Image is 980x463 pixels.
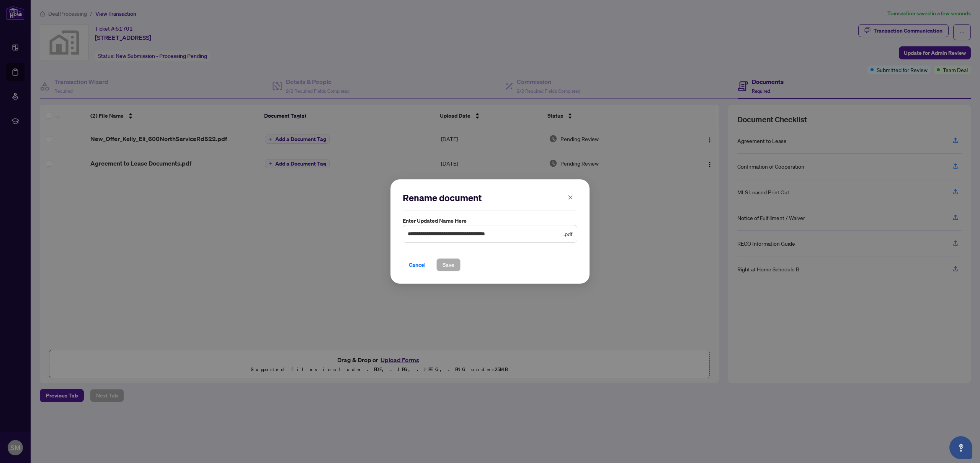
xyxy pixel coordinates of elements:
span: close [568,195,573,200]
button: Cancel [403,258,432,271]
span: .pdf [563,230,572,238]
h2: Rename document [403,192,577,204]
label: Enter updated name here [403,217,577,225]
button: Save [436,258,461,271]
span: Cancel [409,259,426,271]
button: Open asap [949,436,972,459]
